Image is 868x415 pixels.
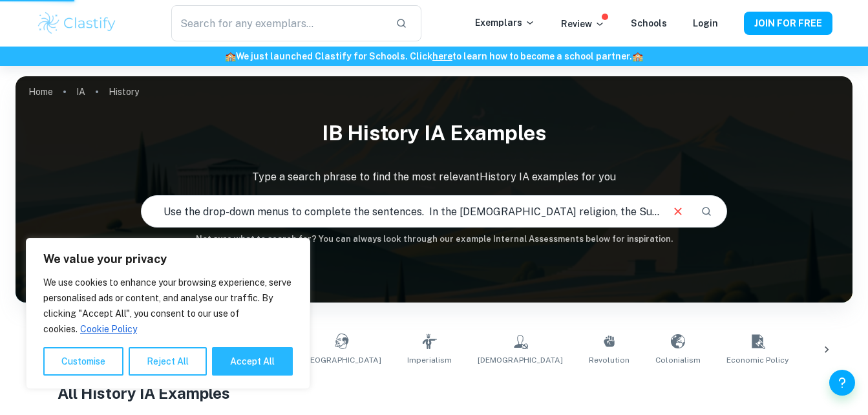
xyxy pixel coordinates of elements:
[726,354,789,366] span: Economic Policy
[829,370,855,396] button: Help and Feedback
[695,200,717,222] button: Search
[58,381,811,405] h1: All History IA Examples
[225,51,236,61] span: 🏫
[16,169,852,185] p: Type a search phrase to find the most relevant History IA examples for you
[475,16,535,30] p: Exemplars
[666,199,690,224] button: Clear
[43,347,123,376] button: Customise
[212,347,293,376] button: Accept All
[561,17,605,31] p: Review
[693,18,718,28] a: Login
[478,354,563,366] span: [DEMOGRAPHIC_DATA]
[76,83,85,101] a: IA
[407,354,452,366] span: Imperialism
[43,251,293,267] p: We value your privacy
[3,49,865,63] h6: We just launched Clastify for Schools. Click to learn how to become a school partner.
[302,354,381,366] span: [GEOGRAPHIC_DATA]
[129,347,207,376] button: Reject All
[16,233,852,246] h6: Not sure what to search for? You can always look through our example Internal Assessments below f...
[631,18,667,28] a: Schools
[589,354,630,366] span: Revolution
[655,354,701,366] span: Colonialism
[432,51,452,61] a: here
[43,275,293,337] p: We use cookies to enhance your browsing experience, serve personalised ads or content, and analys...
[744,12,832,35] button: JOIN FOR FREE
[16,112,852,154] h1: IB History IA examples
[36,10,118,36] img: Clastify logo
[109,85,139,99] p: History
[26,238,310,389] div: We value your privacy
[28,83,53,101] a: Home
[79,323,138,335] a: Cookie Policy
[142,193,661,229] input: E.g. Nazi Germany, atomic bomb, USA politics...
[632,51,643,61] span: 🏫
[171,5,385,41] input: Search for any exemplars...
